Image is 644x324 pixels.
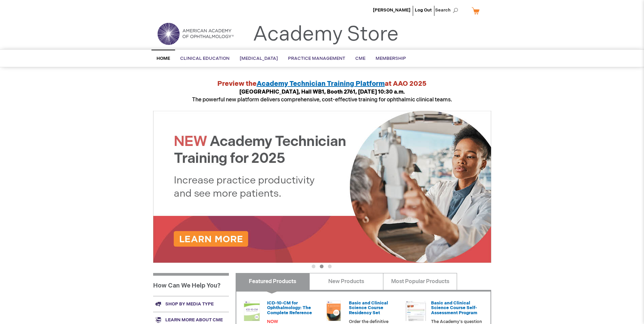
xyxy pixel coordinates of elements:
img: 0120008u_42.png [242,301,262,321]
strong: [GEOGRAPHIC_DATA], Hall WB1, Booth 2761, [DATE] 10:30 a.m. [239,89,405,95]
a: Basic and Clinical Science Course Residency Set [349,300,388,316]
a: Academy Store [253,22,399,47]
a: Academy Technician Training Platform [257,80,385,88]
span: Membership [376,56,406,61]
span: [MEDICAL_DATA] [240,56,278,61]
h1: How Can We Help You? [153,273,229,296]
span: Home [157,56,170,61]
a: Most Popular Products [383,273,457,290]
img: bcscself_20.jpg [406,301,426,321]
span: The powerful new platform delivers comprehensive, cost-effective training for ophthalmic clinical... [192,89,452,103]
button: 1 of 3 [312,265,315,268]
span: Clinical Education [180,56,230,61]
span: Search [435,3,461,17]
a: Shop by media type [153,296,229,312]
a: Log Out [415,7,432,13]
strong: Preview the at AAO 2025 [217,80,427,88]
a: ICD-10-CM for Ophthalmology: The Complete Reference [267,300,312,316]
a: Featured Products [236,273,310,290]
a: [PERSON_NAME] [373,7,410,13]
a: New Products [309,273,383,290]
button: 2 of 3 [320,265,324,268]
button: 3 of 3 [328,265,332,268]
span: Practice Management [288,56,345,61]
img: 02850963u_47.png [324,301,344,321]
span: CME [355,56,365,61]
a: Basic and Clinical Science Course Self-Assessment Program [431,300,477,316]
